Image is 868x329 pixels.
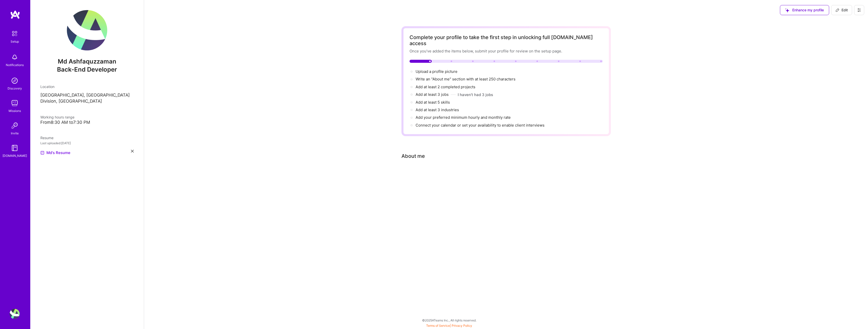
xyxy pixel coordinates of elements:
span: Md Ashfaquzzaman [40,58,134,65]
div: About me [401,152,425,160]
img: guide book [10,143,20,153]
a: Md's Resume [40,150,70,156]
span: Add at least 3 jobs [416,92,449,97]
img: Resume [40,151,44,155]
button: Edit [831,5,852,15]
img: discovery [10,76,20,86]
div: Notifications [6,62,24,68]
span: Connect your calendar or set your availability to enable client interviews [416,123,545,128]
button: Enhance my profile [780,5,829,15]
a: Terms of Service [426,324,450,327]
span: Back-End Developer [57,66,117,73]
div: Missions [9,108,21,113]
span: Working hours range [40,115,74,119]
img: Invite [10,121,20,131]
span: Add at least 2 completed projects [416,84,475,89]
i: icon SuggestedTeams [785,8,789,12]
div: [DOMAIN_NAME] [3,153,27,158]
span: | [426,324,472,327]
div: Setup [11,39,19,44]
span: Add at least 5 skills [416,100,450,105]
p: [GEOGRAPHIC_DATA], [GEOGRAPHIC_DATA] Division, [GEOGRAPHIC_DATA] [40,92,134,104]
i: icon Close [131,150,134,153]
span: Add at least 3 industries [416,107,459,112]
div: © 2025 ATeams Inc., All rights reserved. [30,314,868,326]
img: logo [10,10,20,19]
img: User Avatar [10,309,20,319]
a: User Avatar [8,309,21,319]
button: I haven't had 3 jobs [458,92,493,97]
span: Enhance my profile [785,8,824,13]
div: Complete your profile to take the first step in unlocking full [DOMAIN_NAME] access [410,34,603,46]
span: Upload a profile picture [416,69,457,74]
div: Invite [11,131,19,136]
a: Privacy Policy [452,324,472,327]
div: Once you’ve added the items below, submit your profile for review on the setup page. [410,48,603,54]
div: Last uploaded: [DATE] [40,140,134,146]
img: User Avatar [67,10,107,50]
div: Discovery [8,86,22,91]
img: setup [9,28,20,39]
img: teamwork [10,98,20,108]
span: Write an "About me" section with at least 250 characters [416,77,517,81]
span: Add your preferred minimum hourly and monthly rate [416,115,511,120]
div: Location [40,84,134,89]
span: Resume [40,136,53,140]
span: Edit [835,8,848,13]
img: bell [10,52,20,62]
div: From 8:30 AM to 7:30 PM [40,120,134,125]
